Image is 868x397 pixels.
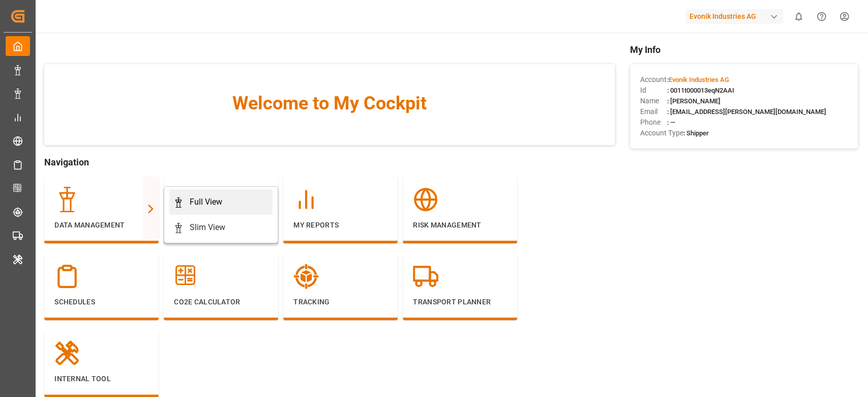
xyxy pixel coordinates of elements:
div: Slim View [190,221,225,234]
span: : Shipper [683,129,709,137]
span: Phone [640,117,667,128]
span: My Info [630,43,858,56]
span: Email [640,106,667,117]
p: Transport Planner [413,297,507,307]
span: Welcome to My Cockpit [65,90,594,117]
p: Internal Tool [54,374,148,384]
span: : [667,76,729,83]
p: My Reports [293,220,387,231]
span: Evonik Industries AG [669,76,729,83]
p: CO2e Calculator [174,297,268,307]
span: Account Type [640,128,683,138]
span: : — [667,119,675,126]
span: Account [640,74,667,85]
span: : [PERSON_NAME] [667,97,721,105]
span: : [EMAIL_ADDRESS][PERSON_NAME][DOMAIN_NAME] [667,108,826,116]
p: Schedules [54,297,148,307]
span: : 0011t000013eqN2AAI [667,87,734,94]
div: Full View [190,196,222,208]
p: Tracking [293,297,387,307]
span: Name [640,96,667,106]
span: Navigation [44,155,614,169]
span: Id [640,85,667,96]
p: Data Management [54,220,148,231]
a: Full View [169,189,273,215]
p: Risk Management [413,220,507,231]
a: Slim View [169,215,273,240]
